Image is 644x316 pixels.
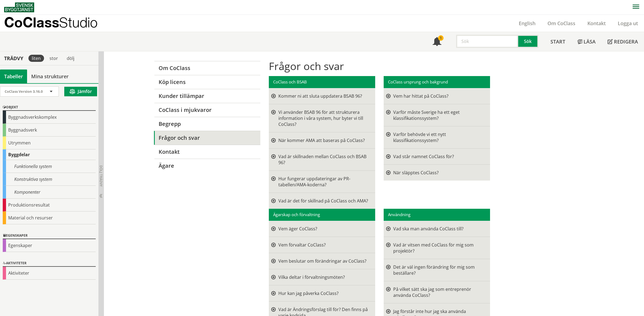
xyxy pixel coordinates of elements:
div: Trädvy [1,55,26,61]
div: Byggnadsverk [3,124,96,137]
span: CoClass Version 3.16.0 [5,89,43,94]
div: Byggnadsverkskomplex [3,111,96,124]
div: 1 [438,35,444,41]
a: CoClass i mjukvaror [154,103,260,117]
a: Kunder tillämpar [154,89,260,103]
div: Ägarskap och förvaltning [269,209,375,221]
div: Vad är det för skillnad på CoClass och AMA? [278,198,369,204]
div: Vi använder BSAB 96 för att strukturera information i våra system, hur byter vi till CoClass? [278,109,369,127]
a: Redigera [602,32,644,51]
p: CoClass [4,19,98,25]
div: Produktionsresultat [3,199,96,211]
div: Byggdelar [3,149,96,160]
h1: Frågor och svar [269,60,490,72]
div: Egenskaper [3,233,96,239]
a: Ägare [154,159,260,173]
div: På vilket sätt ska jag som entreprenör använda CoClass? [393,286,484,298]
div: Varför måste Sverige ha ett eget klassifikationssystem? [393,109,484,121]
div: Vem beslutar om förändringar av CoClass? [278,258,369,264]
div: Konstruktiva system [3,173,96,186]
a: Om CoClass [154,61,260,75]
button: Jämför [64,87,97,96]
a: Mina strukturer [27,69,73,83]
div: Vilka deltar i förvaltningsmöten? [278,274,369,280]
a: Frågor och svar [154,131,260,145]
div: Material och resurser [3,211,96,224]
div: Kommer ni att sluta uppdatera BSAB 96? [278,93,369,99]
div: Hur kan jag påverka CoClass? [278,290,369,296]
a: CoClassStudio [4,15,109,32]
div: Vad ska man använda CoClass till? [393,226,484,232]
div: Vad är vitsen med CoClass för mig som projektör? [393,242,484,254]
span: Notifikationer [433,38,441,47]
input: Sök [456,35,518,48]
span: Redigera [614,38,638,45]
button: Sök [518,35,538,48]
div: Utrymmen [3,137,96,149]
div: liten [28,55,44,62]
div: Hur fungerar uppdateringar av PR-tabellen/AMA-koderna? [278,176,369,188]
div: Vem har hittat på CoClass? [393,93,484,99]
img: Svensk Byggtjänst [4,2,34,12]
div: Vad är skillnaden mellan CoClass och BSAB 96? [278,153,369,166]
div: Egenskaper [3,239,96,252]
div: Varför behövde vi ett nytt klassifikationssystem? [393,131,484,143]
div: Användning [384,209,490,221]
div: Vad står namnet CoClass för? [393,153,484,160]
a: Kontakt [581,20,612,27]
div: CoClass ursprung och bakgrund [384,76,490,88]
div: När släpptes CoClass? [393,170,484,176]
div: Komponenter [3,186,96,199]
div: Vem äger CoClass? [278,226,369,232]
div: Aktiviteter [3,260,96,267]
div: stor [46,55,61,62]
span: Dölj trädvy [99,165,103,187]
span: Start [550,38,565,45]
div: När kommer AMA att baseras på CoClass? [278,137,369,143]
span: Studio [59,14,98,30]
div: CoClass och BSAB [269,76,375,88]
div: Det är väl ingen förändring för mig som beställare? [393,264,484,276]
a: Start [544,32,571,51]
div: Objekt [3,104,96,111]
a: Läsa [571,32,602,51]
a: Köp licens [154,75,260,89]
a: English [513,20,541,27]
div: Vem förvaltar CoClass? [278,242,369,248]
span: Läsa [584,38,596,45]
a: Kontakt [154,145,260,159]
a: Logga ut [612,20,644,27]
a: Begrepp [154,117,260,131]
div: Aktiviteter [3,267,96,280]
a: Om CoClass [541,20,581,27]
div: Funktionella system [3,160,96,173]
div: dölj [63,55,78,62]
a: 1 [427,32,447,51]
